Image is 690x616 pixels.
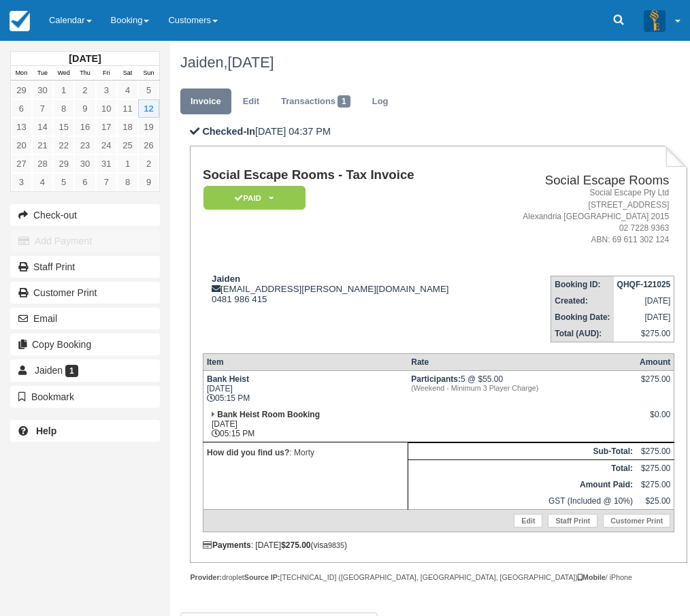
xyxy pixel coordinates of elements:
td: $275.00 [636,460,674,477]
a: 15 [53,118,74,136]
p: : Morty [207,446,404,459]
b: Checked-In [202,126,255,137]
a: 9 [138,173,159,191]
button: Add Payment [10,230,160,252]
a: Edit [233,88,269,115]
a: Transactions1 [271,88,361,115]
a: 4 [117,81,138,99]
b: Help [36,425,56,436]
a: 6 [11,99,32,118]
a: 14 [32,118,53,136]
a: Staff Print [10,256,160,278]
a: 30 [32,81,53,99]
h1: Social Escape Rooms - Tax Invoice [203,168,491,182]
a: 30 [74,155,95,173]
a: Log [362,88,399,115]
a: Customer Print [603,514,670,528]
a: 13 [11,118,32,136]
a: Help [10,420,160,442]
address: Social Escape Pty Ltd [STREET_ADDRESS] Alexandria [GEOGRAPHIC_DATA] 2015 02 7228 9363 ABN: 69 611... [496,187,669,246]
th: Sub-Total: [408,443,636,460]
a: 18 [117,118,138,136]
th: Thu [74,66,95,81]
a: 5 [53,173,74,191]
td: $275.00 [636,476,674,493]
a: Invoice [180,88,231,115]
a: 28 [32,155,53,173]
td: $25.00 [636,493,674,510]
a: Paid [203,185,301,210]
th: Booking ID: [551,276,614,293]
a: 5 [138,81,159,99]
a: 4 [32,173,53,191]
a: 7 [32,99,53,118]
a: 29 [53,155,74,173]
a: 6 [74,173,95,191]
th: Rate [408,354,636,371]
img: checkfront-main-nav-mini-logo.png [10,11,30,31]
a: Customer Print [10,282,160,304]
strong: How did you find us? [207,448,289,457]
a: 1 [117,155,138,173]
div: $275.00 [640,374,670,395]
strong: $275.00 [281,540,310,550]
th: Item [203,354,408,371]
a: 7 [96,173,117,191]
th: Wed [53,66,74,81]
a: 29 [11,81,32,99]
a: Jaiden 1 [10,359,160,381]
th: Amount Paid: [408,476,636,493]
button: Check-out [10,204,160,226]
td: $275.00 [636,443,674,460]
strong: Source IP: [244,573,280,581]
a: 23 [74,136,95,155]
a: 9 [74,99,95,118]
th: Sat [117,66,138,81]
td: [DATE] [614,293,674,309]
span: Jaiden [35,365,63,376]
a: 16 [74,118,95,136]
a: 17 [96,118,117,136]
strong: QHQF-121025 [617,280,671,289]
small: 9835 [328,541,344,549]
strong: Mobile [578,573,606,581]
strong: Jaiden [212,274,240,284]
a: 27 [11,155,32,173]
a: 1 [53,81,74,99]
a: 21 [32,136,53,155]
a: 25 [117,136,138,155]
strong: Bank Heist [207,374,249,384]
a: Edit [514,514,542,528]
div: [EMAIL_ADDRESS][PERSON_NAME][DOMAIN_NAME] 0481 986 415 [203,274,491,304]
a: 2 [138,155,159,173]
a: 3 [96,81,117,99]
a: 22 [53,136,74,155]
button: Copy Booking [10,334,160,355]
img: A3 [644,10,666,31]
p: [DATE] 04:37 PM [190,125,687,139]
em: Paid [203,186,306,210]
a: 10 [96,99,117,118]
a: 8 [117,173,138,191]
a: 31 [96,155,117,173]
th: Sun [138,66,159,81]
strong: [DATE] [69,53,101,64]
span: 1 [338,95,350,108]
strong: Bank Heist Room Booking [217,410,320,419]
a: 26 [138,136,159,155]
td: [DATE] [614,309,674,325]
td: GST (Included @ 10%) [408,493,636,510]
span: 1 [65,365,78,377]
div: droplet [TECHNICAL_ID] ([GEOGRAPHIC_DATA], [GEOGRAPHIC_DATA], [GEOGRAPHIC_DATA]) / iPhone [190,572,687,583]
th: Created: [551,293,614,309]
a: 2 [74,81,95,99]
button: Email [10,308,160,329]
strong: Provider: [190,573,222,581]
th: Mon [11,66,32,81]
button: Bookmark [10,386,160,408]
em: (Weekend - Minimum 3 Player Charge) [411,384,633,392]
th: Fri [96,66,117,81]
span: [DATE] [228,54,274,71]
div: $0.00 [640,410,670,430]
strong: Participants [411,374,461,384]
